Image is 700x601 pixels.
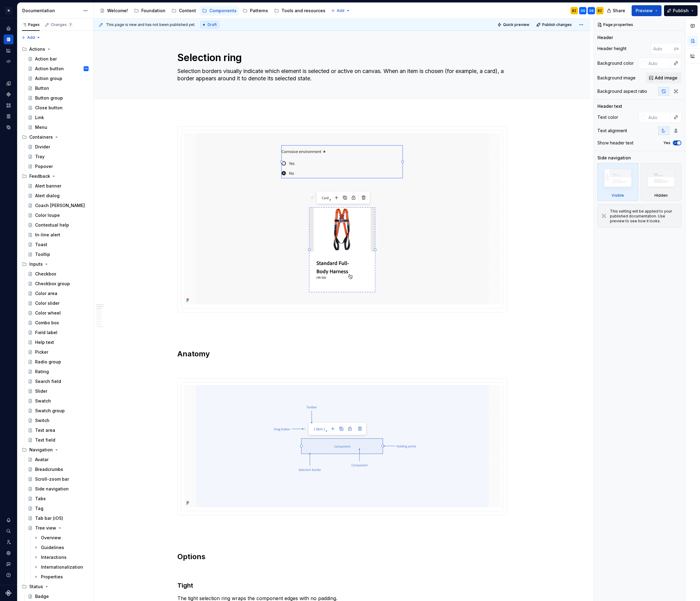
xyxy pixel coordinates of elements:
a: Interactions [31,552,91,562]
span: Add [337,8,344,13]
a: Coach [PERSON_NAME] [25,201,91,210]
a: Action bar [25,54,91,64]
div: Slider [35,388,47,394]
a: Color slider [25,298,91,308]
div: In-line alert [35,232,60,238]
a: Checkbox group [25,279,91,289]
a: Menu [25,122,91,132]
span: Quick preview [503,22,529,27]
div: Guidelines [41,545,64,551]
a: Patterns [240,6,270,16]
div: Inputs [29,261,43,267]
a: Slider [25,386,91,396]
a: Combo box [25,318,91,328]
span: Share [613,8,625,14]
div: Badge [35,593,49,599]
a: Tree view [25,523,91,533]
a: Content [169,6,198,16]
h2: Options [177,552,507,562]
a: Components [200,6,239,16]
div: Notifications [4,515,13,525]
a: Tools and resources [272,6,328,16]
div: Status [29,584,43,590]
div: Navigation [29,447,53,453]
div: Color area [35,290,57,297]
div: Page tree [97,5,328,17]
a: Swatch [25,396,91,406]
div: Menu [35,124,47,130]
div: Components [209,8,237,14]
a: Search field [25,377,91,386]
a: Contextual help [25,220,91,230]
div: Button [35,85,49,91]
a: Avatar [25,455,91,464]
div: N [5,7,12,14]
div: Side navigation [35,486,69,492]
div: Swatch group [35,408,65,414]
a: Home [4,24,13,33]
div: BZ [598,8,602,13]
div: Color wheel [35,310,61,316]
a: Alert banner [25,181,91,191]
div: Link [35,115,44,121]
a: Action group [25,74,91,83]
span: 7 [68,22,73,27]
span: Publish changes [542,22,572,27]
div: Action group [35,75,62,82]
div: Invite team [4,537,13,547]
a: Supernova Logo [5,590,12,596]
div: Containers [29,134,53,140]
div: Feedback [20,171,91,181]
div: Checkbox group [35,281,70,287]
div: Search field [35,378,61,384]
h2: Anatomy [177,349,507,359]
div: Settings [4,548,13,558]
div: Search ⌘K [4,526,13,536]
button: Add image [646,72,681,83]
div: Patterns [250,8,268,14]
a: Code automation [4,56,13,66]
div: Toast [35,242,47,248]
div: Combo box [35,320,59,326]
a: Toast [25,240,91,250]
a: Components [4,89,13,99]
a: Link [25,113,91,122]
a: Field label [25,328,91,337]
div: Containers [20,132,91,142]
textarea: Selection borders visually indicate which element is selected or active on canvas. When an item i... [176,66,506,83]
div: Radio group [35,359,61,365]
div: Breadcrumbs [35,466,63,472]
a: Alert dialog [25,191,91,201]
a: Color area [25,289,91,298]
div: Internationalization [41,564,83,570]
div: Analytics [4,46,13,55]
div: Foundation [141,8,165,14]
button: Add [329,6,352,15]
a: Tooltip [25,250,91,259]
div: Hidden [641,163,682,201]
a: Tag [25,504,91,513]
button: Add [20,33,42,42]
div: Side navigation [597,155,631,161]
div: Design tokens [4,78,13,88]
div: Swatch [35,398,51,404]
div: Text color [597,114,618,120]
div: Background aspect ratio [597,88,647,94]
div: Contextual help [35,222,69,228]
a: Assets [4,100,13,110]
div: Tray [35,154,45,160]
a: Popover [25,162,91,171]
a: Text area [25,425,91,435]
span: This page is new and has not been published yet. [106,22,195,27]
div: Actions [20,44,91,54]
a: Color wheel [25,308,91,318]
a: Close button [25,103,91,113]
button: Preview [632,5,662,16]
div: Hidden [655,193,668,198]
div: Switch [35,417,49,424]
a: Documentation [4,35,13,44]
div: Button group [35,95,63,101]
div: Changes [51,22,73,27]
